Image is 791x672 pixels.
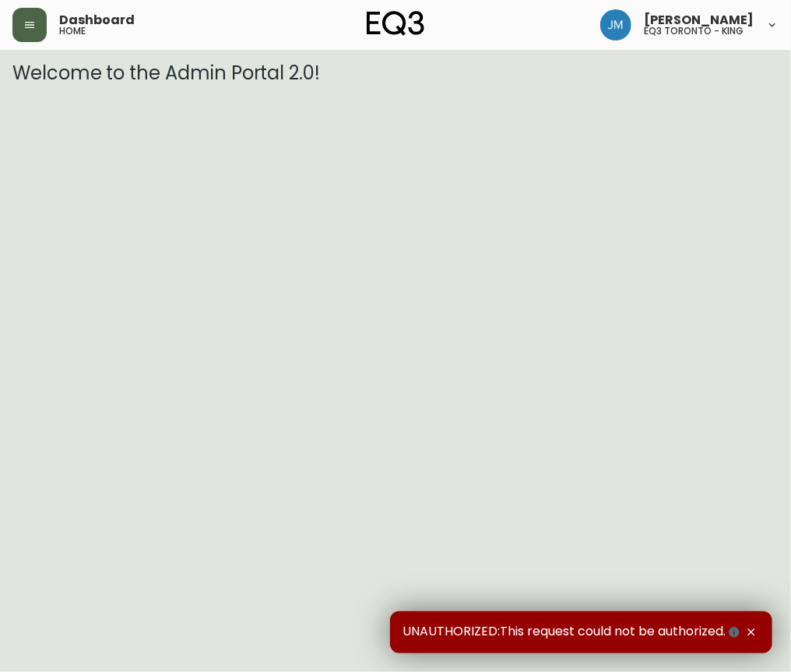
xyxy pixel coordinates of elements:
h5: home [59,26,86,36]
span: UNAUTHORIZED:This request could not be authorized. [403,624,743,641]
img: b88646003a19a9f750de19192e969c24 [600,9,631,40]
span: Dashboard [59,14,135,26]
img: logo [367,11,424,36]
h3: Welcome to the Admin Portal 2.0! [12,62,779,84]
h5: eq3 toronto - king [644,26,744,36]
span: [PERSON_NAME] [644,14,754,26]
